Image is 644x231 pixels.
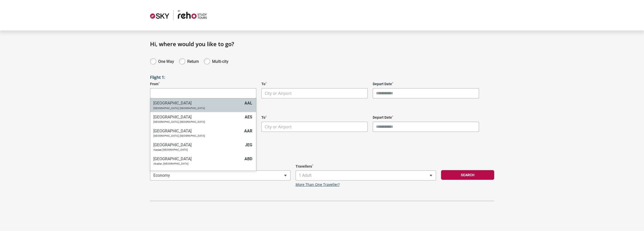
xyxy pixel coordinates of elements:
[261,115,368,120] label: To
[245,143,252,147] span: JEG
[245,170,252,175] span: ABF
[153,101,242,105] h6: [GEOGRAPHIC_DATA]
[150,109,494,113] h3: Flight 2:
[158,58,174,64] label: One Way
[244,129,252,133] span: AAR
[262,122,367,132] span: City or Airport
[150,82,256,86] label: From
[261,122,368,132] span: City or Airport
[150,88,256,98] input: Search
[153,162,242,165] p: Abadan, [GEOGRAPHIC_DATA]
[296,170,436,181] span: 1 Adult
[244,101,252,105] span: AAL
[265,91,292,96] span: City or Airport
[245,115,252,119] span: AES
[261,82,368,86] label: To
[153,120,242,123] p: [GEOGRAPHIC_DATA], [GEOGRAPHIC_DATA]
[153,148,242,151] p: Aasiaat, [GEOGRAPHIC_DATA]
[150,88,256,98] span: City or Airport
[244,156,252,161] span: ABD
[153,134,242,137] p: [GEOGRAPHIC_DATA], [GEOGRAPHIC_DATA]
[153,129,242,133] h6: [GEOGRAPHIC_DATA]
[187,58,199,64] label: Return
[153,170,242,175] h6: [GEOGRAPHIC_DATA]
[373,82,479,86] label: Depart Date
[150,75,494,80] h3: Flight 1:
[265,124,292,130] span: City or Airport
[150,171,290,180] span: Economy
[296,171,436,180] span: 1 Adult
[373,115,479,120] label: Depart Date
[296,183,340,187] a: More Than One Traveller?
[262,88,367,98] span: City or Airport
[441,170,494,180] button: Search
[212,58,228,64] label: Multi-city
[153,143,242,147] h6: [GEOGRAPHIC_DATA]
[153,115,242,119] h6: [GEOGRAPHIC_DATA]
[150,170,290,181] span: Economy
[296,164,436,169] label: Travellers
[153,107,242,110] p: [GEOGRAPHIC_DATA], [GEOGRAPHIC_DATA]
[153,156,242,161] h6: [GEOGRAPHIC_DATA]
[150,41,494,47] h1: Hi, where would you like to go?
